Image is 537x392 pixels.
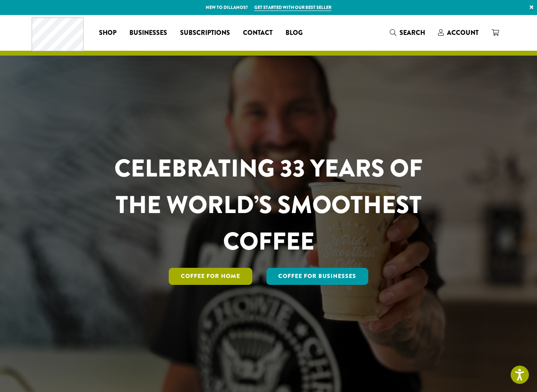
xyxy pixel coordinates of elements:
[99,28,116,38] span: Shop
[400,28,425,37] span: Search
[266,268,369,285] a: Coffee For Businesses
[129,28,167,38] span: Businesses
[383,26,432,39] a: Search
[447,28,479,37] span: Account
[90,150,447,260] h1: CELEBRATING 33 YEARS OF THE WORLD’S SMOOTHEST COFFEE
[92,26,123,39] a: Shop
[243,28,273,38] span: Contact
[286,28,303,38] span: Blog
[169,268,252,285] a: Coffee for Home
[180,28,230,38] span: Subscriptions
[254,4,331,11] a: Get started with our best seller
